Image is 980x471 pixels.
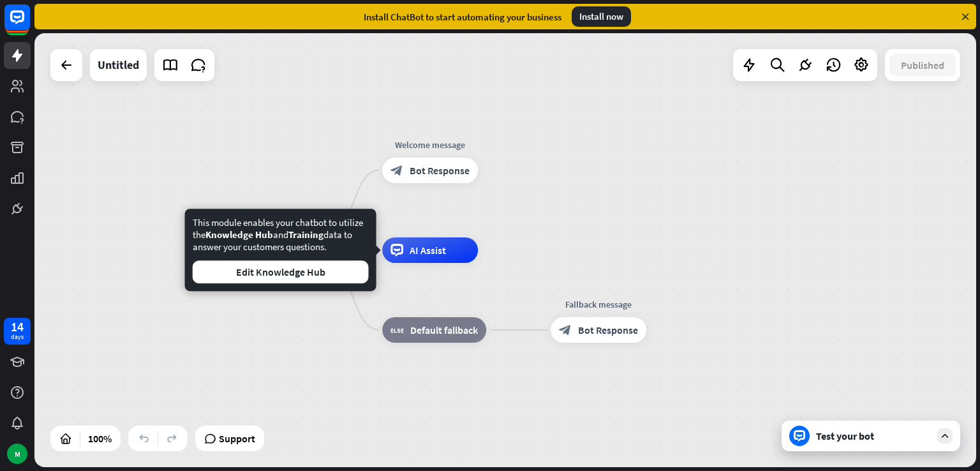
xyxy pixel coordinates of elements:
[98,49,139,81] div: Untitled
[10,5,48,43] button: Open LiveChat chat widget
[410,324,478,336] span: Default fallback
[364,11,561,23] div: Install ChatBot to start automating your business
[452,217,462,227] i: more_horiz
[193,216,369,283] div: This module enables your chatbot to utilize the and data to answer your customers questions.
[456,297,466,306] i: more_horiz
[84,428,115,449] div: 100%
[403,295,442,307] span: Edit name
[288,228,323,241] span: Training
[219,428,255,449] span: Support
[7,444,27,464] div: M
[889,54,956,77] button: Published
[11,321,24,333] div: 14
[541,298,656,311] div: Fallback message
[193,260,369,283] button: Edit Knowledge Hub
[373,138,487,151] div: Welcome message
[559,324,572,336] i: block_bot_response
[390,164,403,177] i: block_bot_response
[572,6,631,27] div: Install now
[205,228,273,241] span: Knowledge Hub
[11,333,24,341] div: days
[4,318,31,345] a: 14 days
[410,164,470,177] span: Bot Response
[410,244,446,257] span: AI Assist
[578,324,638,336] span: Bot Response
[399,216,438,227] span: Edit name
[816,430,931,442] div: Test your bot
[390,324,404,336] i: block_fallback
